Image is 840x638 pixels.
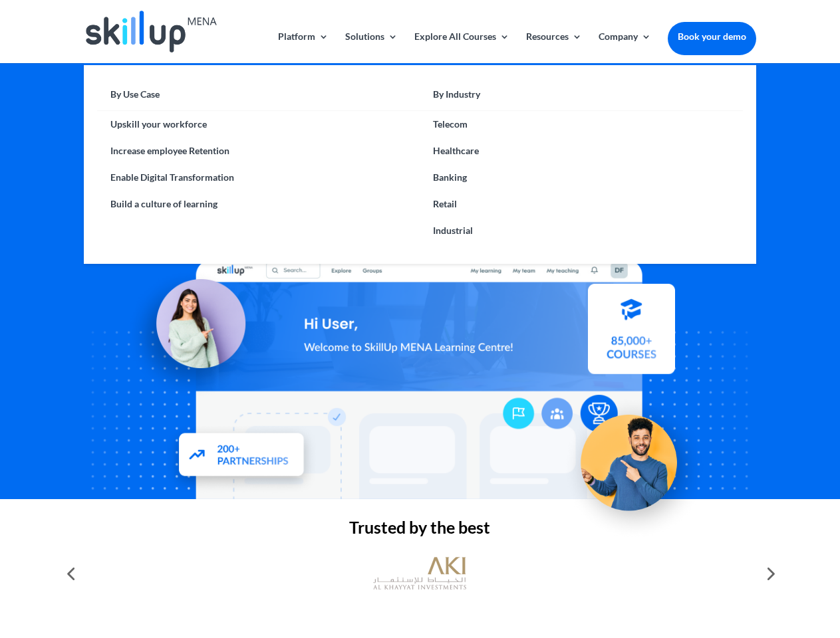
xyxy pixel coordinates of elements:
[97,164,420,191] a: Enable Digital Transformation
[97,85,420,111] a: By Use Case
[124,264,259,398] img: Learning Management Solution - SkillUp
[588,289,675,379] img: Courses library - SkillUp MENA
[420,217,742,244] a: Industrial
[165,421,319,493] img: Partners - SkillUp Mena
[599,32,651,63] a: Company
[86,11,216,53] img: Skillup Mena
[97,138,420,164] a: Increase employee Retention
[526,32,582,63] a: Resources
[373,550,466,597] img: al khayyat investments logo
[561,387,709,534] img: Upskill your workforce - SkillUp
[420,85,742,111] a: By Industry
[345,32,398,63] a: Solutions
[278,32,329,63] a: Platform
[84,519,756,542] h2: Trusted by the best
[420,191,742,217] a: Retail
[97,191,420,217] a: Build a culture of learning
[668,22,756,51] a: Book your demo
[97,111,420,138] a: Upskill your workforce
[420,138,742,164] a: Healthcare
[619,494,840,638] iframe: Chat Widget
[414,32,509,63] a: Explore All Courses
[420,111,742,138] a: Telecom
[420,164,742,191] a: Banking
